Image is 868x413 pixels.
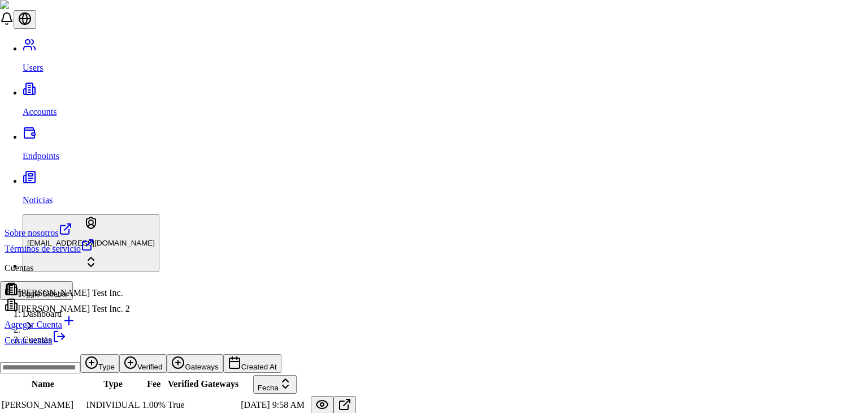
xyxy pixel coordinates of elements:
[5,263,130,273] p: Cuentas
[5,314,130,330] a: Agregar Cuenta
[5,238,130,254] a: Términos de servicio
[5,335,66,345] a: Cerrar sesión
[5,282,130,298] div: [PERSON_NAME] Test Inc.
[5,222,130,238] a: Sobre nosotros
[5,298,130,314] div: [PERSON_NAME] Test Inc. 2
